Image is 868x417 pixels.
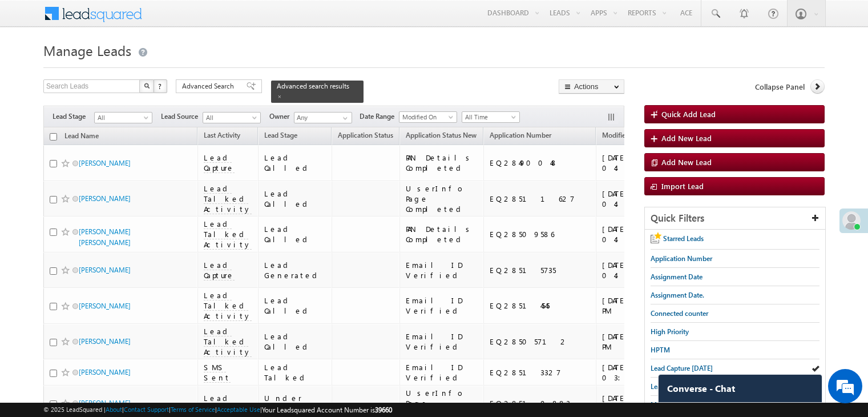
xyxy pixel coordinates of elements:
span: Lead Capture [DATE] [651,382,713,391]
div: [DATE] 04:00 PM [602,260,679,280]
a: [PERSON_NAME] [79,368,131,376]
a: [PERSON_NAME] [79,159,131,167]
span: SMS Sent [204,362,231,383]
span: Starred Leads [663,234,704,243]
span: Messages [651,400,680,409]
a: Application Status New [400,129,482,144]
a: Application Status [332,129,399,144]
div: Email ID Verified [406,295,478,316]
div: EQ28514545 [490,300,591,311]
span: Application Number [490,131,551,139]
div: EQ28490048 [490,158,591,168]
a: Lead Stage [259,129,303,144]
div: [DATE] 04:09 PM [602,153,679,173]
div: PAN Details Completed [406,224,478,244]
span: Your Leadsquared Account Number is [262,406,392,414]
div: EQ28511627 [490,194,591,204]
a: Terms of Service [171,406,215,413]
div: EQ28510883 [490,398,591,408]
div: EQ28513327 [490,367,591,378]
a: [PERSON_NAME] [PERSON_NAME] [79,227,131,247]
div: EQ28515735 [490,265,591,275]
div: Quick Filters [645,207,825,230]
span: Advanced search results [277,82,349,90]
span: Lead Talked Activity [204,183,252,214]
span: Collapse Panel [755,82,805,92]
a: [PERSON_NAME] [79,194,131,203]
span: Assignment Date. [651,291,704,299]
span: Lead Talked Activity [204,326,252,357]
div: Lead Called [264,189,327,209]
div: [DATE] 03:54 PM [602,295,679,316]
a: All [203,112,261,123]
a: Last Activity [198,129,246,144]
span: Lead Talked Activity [204,219,252,250]
a: Modified On [399,111,457,123]
a: Application Number [484,129,557,144]
a: [PERSON_NAME] [79,266,131,274]
span: Modified On [399,112,454,122]
span: All Time [462,112,516,122]
div: [DATE] 03:05 PM [602,393,679,414]
span: Connected counter [651,309,708,318]
span: Converse - Chat [667,383,735,394]
span: Assignment Date [651,272,703,281]
span: Manage Leads [43,41,131,59]
div: PAN Details Completed [406,153,478,173]
span: Lead Capture [204,393,235,414]
span: High Priority [651,327,689,336]
span: Date Range [360,111,399,122]
a: Contact Support [124,406,169,413]
span: © 2025 LeadSquared | | | | | [43,404,392,415]
div: Lead Generated [264,260,327,280]
div: Email ID Verified [406,331,478,352]
div: [DATE] 04:04 PM [602,224,679,244]
div: [DATE] 03:27 PM [602,362,679,383]
span: Application Number [651,254,712,263]
div: Lead Called [264,295,327,316]
div: [DATE] 04:09 PM [602,189,679,209]
span: Modified On [602,131,640,139]
div: UserInfo Page Completed [406,183,478,214]
span: Application Status [338,131,393,139]
span: HPTM [651,346,670,354]
a: Acceptable Use [217,406,260,413]
span: Lead Capture [204,260,235,280]
span: All [203,113,257,123]
span: Owner [269,111,294,122]
span: Quick Add Lead [661,109,716,119]
a: [PERSON_NAME] [79,337,131,346]
span: ? [158,81,163,91]
input: Check all records [50,133,57,141]
span: Lead Talked Activity [204,290,252,321]
div: Under Objection [264,393,327,414]
a: All [94,112,152,123]
div: EQ28509586 [490,229,591,239]
a: Modified On [596,129,646,144]
a: [PERSON_NAME] [79,302,131,310]
span: Add New Lead [661,133,712,143]
span: Lead Stage [264,131,297,139]
div: Email ID Verified [406,260,478,280]
div: Lead Called [264,153,327,173]
button: Actions [559,79,624,94]
span: 39660 [375,406,392,414]
a: Lead Name [59,130,104,145]
span: Lead Capture [DATE] [651,364,713,372]
div: Lead Called [264,224,327,244]
div: Lead Called [264,331,327,352]
span: Import Lead [661,181,704,191]
div: Lead Talked [264,362,327,383]
div: Email ID Verified [406,362,478,383]
div: [DATE] 03:35 PM [602,331,679,352]
div: EQ28505712 [490,336,591,347]
a: [PERSON_NAME] [79,399,131,407]
a: Show All Items [337,113,351,124]
span: Lead Stage [53,111,94,122]
a: All Time [462,111,520,123]
span: Add New Lead [661,157,712,167]
a: About [106,406,122,413]
img: Search [144,83,150,89]
span: Application Status New [406,131,477,139]
button: ? [154,79,167,93]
